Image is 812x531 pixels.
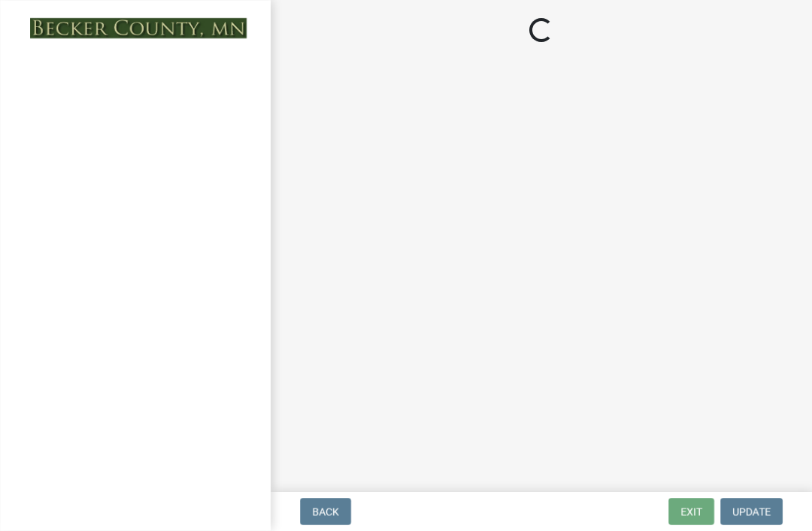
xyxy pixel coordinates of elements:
span: Update [732,505,771,517]
button: Back [300,498,351,525]
img: Becker County, Minnesota [30,18,247,38]
button: Exit [668,498,714,525]
span: Back [312,505,339,517]
button: Update [720,498,783,525]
